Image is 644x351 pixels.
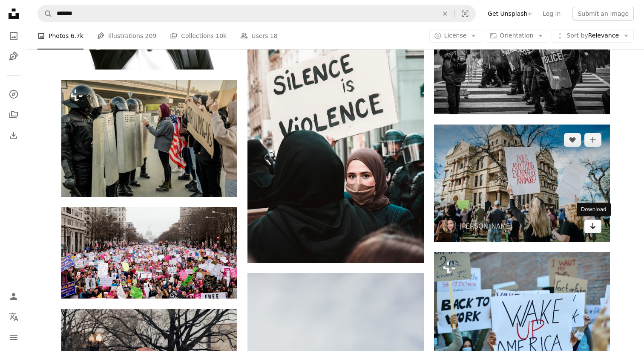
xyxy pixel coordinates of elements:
[444,32,467,39] span: License
[584,133,601,147] button: Add to Collection
[97,22,156,49] a: Illustrations 209
[460,222,513,231] a: [PERSON_NAME]
[270,31,278,41] span: 18
[5,288,22,305] a: Log in / Sign up
[5,5,22,24] a: Home — Unsplash
[566,32,619,40] span: Relevance
[577,203,611,217] div: Download
[37,5,476,22] form: Find visuals sitewide
[5,308,22,325] button: Language
[584,220,601,233] a: Download
[434,307,610,314] a: Close-up of person holding placard with wake up American inscription on a protest during coronavi...
[216,31,227,41] span: 10k
[566,32,588,39] span: Sort by
[538,7,566,20] a: Log in
[436,6,454,22] button: Clear
[572,7,634,20] button: Submit an image
[429,29,482,43] button: License
[61,249,237,257] a: crowd of people holding placards
[455,6,475,22] button: Visual search
[434,52,610,59] a: grayscale photo of police riot team on pedestrian lane
[61,134,237,142] a: Young woman in hood standing in front of police guards and giving daisy to them while trying to s...
[38,6,52,22] button: Search Unsplash
[5,86,22,103] a: Explore
[5,329,22,346] button: Menu
[500,32,533,39] span: Orientation
[485,29,548,43] button: Orientation
[434,179,610,187] a: woman holding does anything even matter anymore? signage near building at daytime
[240,22,278,49] a: Users 18
[564,133,581,147] button: Like
[483,7,538,20] a: Get Unsplash+
[5,27,22,44] a: Photos
[434,125,610,242] img: woman holding does anything even matter anymore? signage near building at daytime
[443,220,456,233] img: Go to Heather Mount's profile
[5,127,22,144] a: Download History
[61,207,237,299] img: crowd of people holding placards
[145,31,157,41] span: 209
[5,48,22,65] a: Illustrations
[5,106,22,123] a: Collections
[247,126,423,134] a: woman in black hijab holding white and black printed board
[61,80,237,197] img: Young woman in hood standing in front of police guards and giving daisy to them while trying to s...
[552,29,634,43] button: Sort byRelevance
[170,22,227,49] a: Collections 10k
